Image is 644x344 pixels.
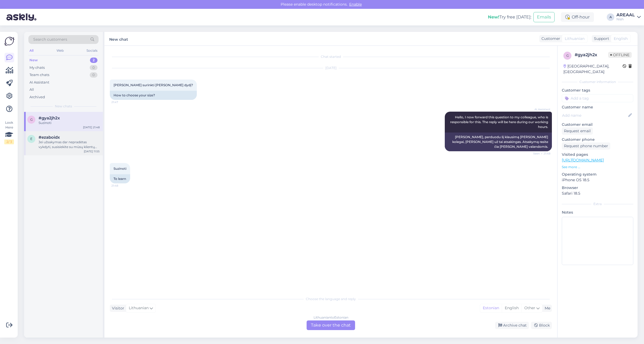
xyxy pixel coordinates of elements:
[29,80,49,85] div: AI Assistant
[480,304,502,312] div: Estonian
[562,127,593,135] div: Request email
[314,315,348,320] div: Lithuanian to Estonian
[488,14,531,20] div: Try free [DATE]:
[110,305,124,311] div: Visitor
[445,133,552,151] div: [PERSON_NAME], perduodu šį klausimą [PERSON_NAME] kolegai, [PERSON_NAME] už tai atsakingas. Atsak...
[83,125,100,129] div: [DATE] 21:48
[561,12,594,22] div: Off-hour
[616,17,635,21] div: Nish
[29,87,34,92] div: All
[607,13,614,21] div: A
[592,36,609,41] div: Support
[562,80,633,84] div: Customer information
[90,65,97,70] div: 0
[531,322,552,329] div: Block
[563,63,623,75] div: [GEOGRAPHIC_DATA], [GEOGRAPHIC_DATA]
[4,36,14,46] img: Askly Logo
[33,37,67,42] span: Search customers
[110,297,552,301] div: Choose the language and reply
[562,185,633,191] p: Browser
[616,13,641,21] a: AREAALNish
[30,137,32,141] span: e
[562,142,610,150] div: Request phone number
[565,36,585,41] span: Lithuanian
[110,66,552,70] div: [DATE]
[562,137,633,142] p: Customer phone
[84,149,100,153] div: [DATE] 11:55
[129,305,149,311] span: Lithuanian
[502,304,521,312] div: English
[562,202,633,206] div: Extra
[39,135,60,140] span: #ezaboidx
[307,320,355,330] div: Take over the chat
[29,72,49,78] div: Team chats
[348,2,363,7] span: Enable
[524,305,535,310] span: Other
[543,305,550,311] div: Me
[562,88,633,93] p: Customer tags
[562,165,633,169] p: See more ...
[562,172,633,177] p: Operating system
[562,104,633,110] p: Customer name
[39,116,60,120] span: #gya2jh2x
[616,13,635,17] div: AREAAL
[28,47,35,54] div: All
[110,54,552,59] div: Chat started
[110,174,130,183] div: To learn
[111,184,131,188] span: 21:48
[55,104,72,109] span: New chats
[575,52,608,58] div: # gya2jh2x
[614,36,628,41] span: English
[530,107,550,111] span: AI Assistant
[114,83,193,87] span: [PERSON_NAME] surinkti [PERSON_NAME] dydį?
[114,167,126,171] span: Suzinoti
[39,140,100,149] div: Jei užsakymas dar nepradėtas vykdyti, susisiekite su mūsų klientų aptarnavimo skyriumi el. paštu....
[4,139,14,144] div: 2 / 3
[90,58,97,63] div: 2
[39,120,100,125] div: Suzinoti
[109,35,128,42] label: New chat
[30,118,33,122] span: g
[562,210,633,215] p: Notes
[90,72,97,78] div: 0
[562,94,633,102] input: Add a tag
[29,65,45,70] div: My chats
[539,36,560,41] div: Customer
[55,47,65,54] div: Web
[562,158,604,162] a: [URL][DOMAIN_NAME]
[562,122,633,127] p: Customer email
[110,91,197,100] div: How to choose your size?
[530,152,550,156] span: Seen ✓ 21:48
[608,52,632,58] span: Offline
[29,94,45,100] div: Archived
[562,112,627,118] input: Add name
[562,191,633,196] p: Safari 18.5
[533,12,555,22] button: Emails
[488,14,499,20] b: New!
[85,47,99,54] div: Socials
[562,152,633,157] p: Visited pages
[562,177,633,183] p: iPhone OS 18.5
[29,58,38,63] div: New
[4,120,14,144] div: Look Here
[566,54,569,58] span: g
[450,115,549,129] span: Hello, I now forward this question to my colleague, who is responsible for this. The reply will b...
[495,322,529,329] div: Archive chat
[111,100,131,104] span: 21:47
